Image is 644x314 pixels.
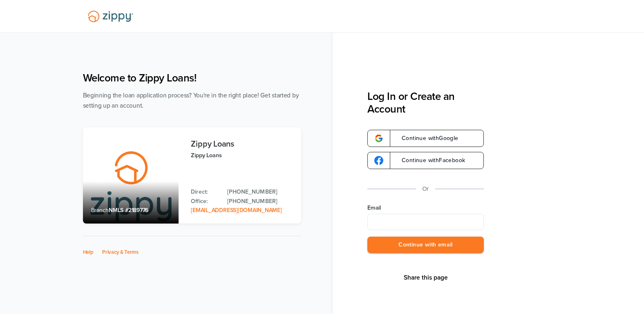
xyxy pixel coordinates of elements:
[227,197,293,206] a: Office Phone: 512-975-2947
[191,207,282,214] a: Email Address: zippyguide@zippymh.com
[423,184,429,194] p: Or
[109,207,148,214] span: NMLS #2189776
[367,130,484,147] a: google-logoContinue withGoogle
[191,140,293,149] h3: Zippy Loans
[367,90,484,115] h3: Log In or Create an Account
[374,156,383,165] img: google-logo
[367,237,484,253] button: Continue with email
[91,207,109,214] span: Branch
[191,151,293,160] p: Zippy Loans
[367,204,484,212] label: Email
[367,214,484,230] input: Email Address
[367,152,484,169] a: google-logoContinue withFacebook
[374,134,383,143] img: google-logo
[401,273,450,282] button: Share This Page
[83,7,138,26] img: Lender Logo
[191,187,219,197] p: Direct:
[191,197,219,206] p: Office:
[227,187,293,197] a: Direct Phone: 512-975-2947
[394,158,465,163] span: Continue with Facebook
[102,249,139,255] a: Privacy & Terms
[83,249,94,255] a: Help
[83,72,301,84] h1: Welcome to Zippy Loans!
[83,92,299,109] span: Beginning the loan application process? You're in the right place! Get started by setting up an a...
[394,136,458,141] span: Continue with Google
